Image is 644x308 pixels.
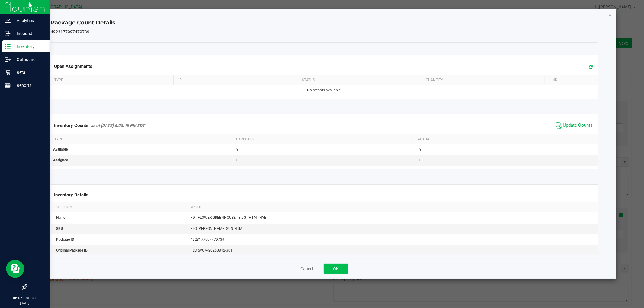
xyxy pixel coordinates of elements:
p: Reports [11,82,47,89]
span: ID [178,78,182,82]
h4: Package Count Details [51,19,598,27]
span: Assigned [53,158,68,162]
p: 06:05 PM EDT [3,295,47,301]
span: SKU [56,227,63,231]
span: Package ID [56,237,74,242]
inline-svg: Inbound [5,30,11,37]
inline-svg: Reports [5,82,11,88]
span: FLO-[PERSON_NAME]-SUN-HTM [191,227,242,231]
inline-svg: Inventory [5,43,11,49]
inline-svg: Analytics [5,17,11,24]
span: Expected [236,137,254,141]
span: 9 [236,147,239,151]
span: Actual [418,137,431,141]
span: Type [54,78,63,82]
iframe: Resource center [6,260,24,278]
span: Inventory Details [54,192,88,198]
span: Value [191,205,202,209]
button: Cancel [300,266,313,272]
button: OK [324,264,348,274]
span: 4923177997479739 [191,237,224,242]
p: Analytics [11,17,47,24]
span: 0 [419,158,421,162]
p: [DATE] [3,301,47,305]
span: Available [53,147,68,151]
span: Name [56,215,65,220]
span: Open Assignments [54,64,92,69]
span: as of [DATE] 6:05:49 PM EDT [91,123,145,128]
p: Retail [11,69,47,76]
span: Status [302,78,315,82]
span: Original Package ID [56,248,88,252]
span: Type [54,137,63,141]
span: FD - FLOWER GREENHOUSE - 3.5G - HTM - HYB [191,215,266,220]
button: Close [608,11,612,18]
span: Property [54,205,72,209]
span: FLSRWGM-20250812-301 [191,248,232,252]
inline-svg: Outbound [5,56,11,62]
span: Quantity [426,78,443,82]
p: Inbound [11,30,47,37]
h5: 4923177997479739 [51,30,598,34]
span: 0 [236,158,239,162]
span: Inventory Counts [54,123,88,128]
span: Update Counts [563,122,593,129]
td: No records available. [50,85,599,96]
p: Inventory [11,43,47,50]
span: Link [549,78,557,82]
span: 9 [419,147,421,151]
p: Outbound [11,56,47,63]
inline-svg: Retail [5,69,11,75]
